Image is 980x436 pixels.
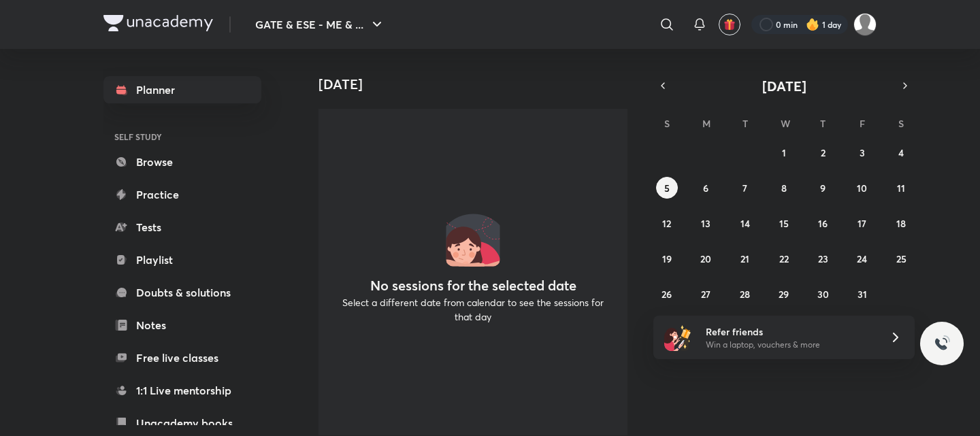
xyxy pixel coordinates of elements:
[664,324,691,351] img: referral
[702,117,710,130] abbr: Monday
[896,217,906,230] abbr: October 18, 2025
[734,248,756,269] button: October 21, 2025
[896,252,906,265] abbr: October 25, 2025
[779,252,789,265] abbr: October 22, 2025
[700,252,711,265] abbr: October 20, 2025
[734,283,756,305] button: October 28, 2025
[851,248,873,269] button: October 24, 2025
[656,248,678,269] button: October 19, 2025
[335,295,611,324] p: Select a different date from calendar to see the sessions for that day
[662,252,672,265] abbr: October 19, 2025
[812,283,834,305] button: October 30, 2025
[103,344,261,371] a: Free live classes
[247,11,393,38] button: GATE & ESE - ME & ...
[779,288,789,301] abbr: October 29, 2025
[897,182,905,195] abbr: October 11, 2025
[851,177,873,199] button: October 10, 2025
[857,182,867,195] abbr: October 10, 2025
[656,177,678,199] button: October 5, 2025
[898,117,904,130] abbr: Saturday
[812,177,834,199] button: October 9, 2025
[806,18,819,31] img: streak
[703,182,708,195] abbr: October 6, 2025
[662,217,671,230] abbr: October 12, 2025
[773,141,795,163] button: October 1, 2025
[723,18,736,31] img: avatar
[890,141,912,163] button: October 4, 2025
[853,13,877,36] img: Manasi Raut
[817,288,829,301] abbr: October 30, 2025
[851,283,873,305] button: October 31, 2025
[812,141,834,163] button: October 2, 2025
[734,177,756,199] button: October 7, 2025
[664,117,670,130] abbr: Sunday
[779,217,789,230] abbr: October 15, 2025
[740,288,750,301] abbr: October 28, 2025
[851,212,873,234] button: October 17, 2025
[446,212,500,267] img: No events
[773,248,795,269] button: October 22, 2025
[860,146,865,159] abbr: October 3, 2025
[773,212,795,234] button: October 15, 2025
[103,181,261,208] a: Practice
[812,248,834,269] button: October 23, 2025
[857,217,866,230] abbr: October 17, 2025
[103,279,261,306] a: Doubts & solutions
[773,283,795,305] button: October 29, 2025
[664,182,670,195] abbr: October 5, 2025
[734,212,756,234] button: October 14, 2025
[103,125,261,148] h6: SELF STUDY
[656,283,678,305] button: October 26, 2025
[661,288,672,301] abbr: October 26, 2025
[898,146,904,159] abbr: October 4, 2025
[103,246,261,273] a: Playlist
[103,312,261,339] a: Notes
[860,117,865,130] abbr: Friday
[103,15,213,35] a: Company Logo
[103,76,261,103] a: Planner
[103,214,261,241] a: Tests
[103,377,261,404] a: 1:1 Live mentorship
[781,117,790,130] abbr: Wednesday
[695,212,717,234] button: October 13, 2025
[740,252,749,265] abbr: October 21, 2025
[701,288,710,301] abbr: October 27, 2025
[695,248,717,269] button: October 20, 2025
[103,15,213,31] img: Company Logo
[701,217,710,230] abbr: October 13, 2025
[820,117,826,130] abbr: Thursday
[656,212,678,234] button: October 12, 2025
[773,177,795,199] button: October 8, 2025
[706,339,873,351] p: Win a laptop, vouchers & more
[851,141,873,163] button: October 3, 2025
[812,212,834,234] button: October 16, 2025
[742,117,748,130] abbr: Tuesday
[857,288,867,301] abbr: October 31, 2025
[821,146,826,159] abbr: October 2, 2025
[890,248,912,269] button: October 25, 2025
[370,278,576,294] h4: No sessions for the selected date
[818,217,828,230] abbr: October 16, 2025
[782,146,786,159] abbr: October 1, 2025
[740,217,750,230] abbr: October 14, 2025
[719,14,740,35] button: avatar
[781,182,787,195] abbr: October 8, 2025
[890,212,912,234] button: October 18, 2025
[695,177,717,199] button: October 6, 2025
[890,177,912,199] button: October 11, 2025
[742,182,747,195] abbr: October 7, 2025
[318,76,638,93] h4: [DATE]
[706,324,873,339] h6: Refer friends
[818,252,828,265] abbr: October 23, 2025
[695,283,717,305] button: October 27, 2025
[820,182,826,195] abbr: October 9, 2025
[762,77,806,95] span: [DATE]
[103,148,261,175] a: Browse
[672,76,896,95] button: [DATE]
[857,252,867,265] abbr: October 24, 2025
[934,335,950,352] img: ttu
